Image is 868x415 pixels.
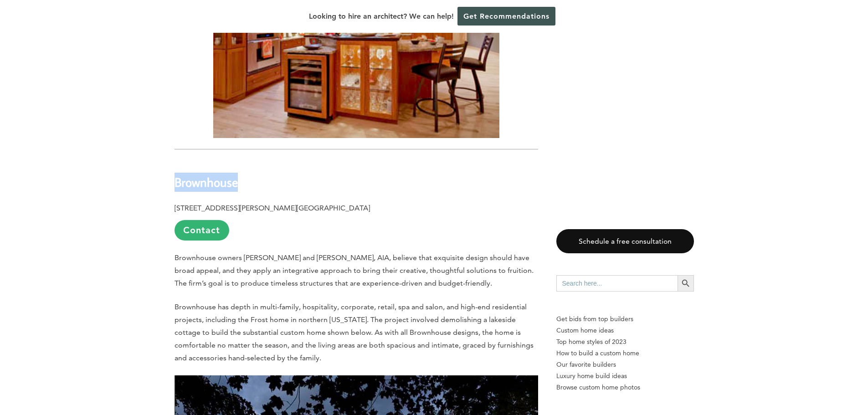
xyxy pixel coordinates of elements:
[175,220,229,241] a: Contact
[556,275,678,292] input: Search here...
[556,348,694,359] a: How to build a custom home
[175,302,534,362] span: Brownhouse has depth in multi-family, hospitality, corporate, retail, spa and salon, and high-end...
[556,336,694,348] a: Top home styles of 2023
[681,278,691,288] svg: Search
[297,204,370,212] b: [GEOGRAPHIC_DATA]
[175,204,297,212] b: [STREET_ADDRESS][PERSON_NAME]
[175,253,534,287] span: Brownhouse owners [PERSON_NAME] and [PERSON_NAME], AIA, believe that exquisite design should have...
[556,359,694,370] a: Our favorite builders
[556,313,694,325] p: Get bids from top builders
[556,382,694,393] a: Browse custom home photos
[556,370,694,382] a: Luxury home build ideas
[457,7,555,26] a: Get Recommendations
[556,229,694,253] a: Schedule a free consultation
[175,174,238,190] b: Brownhouse
[556,325,694,336] a: Custom home ideas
